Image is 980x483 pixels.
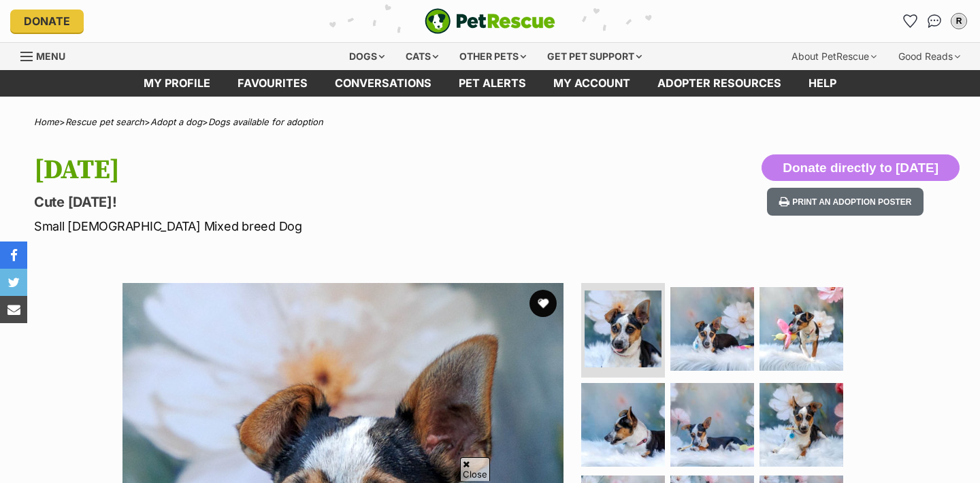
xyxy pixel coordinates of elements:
[150,116,202,127] a: Adopt a dog
[20,43,75,67] a: Menu
[767,188,924,216] button: Print an adoption poster
[321,70,445,97] a: conversations
[795,70,850,97] a: Help
[762,154,960,182] button: Donate directly to [DATE]
[396,43,448,70] div: Cats
[10,10,84,33] a: Donate
[899,10,970,32] ul: Account quick links
[759,383,843,467] img: Photo of Karma
[644,70,795,97] a: Adopter resources
[224,70,321,97] a: Favourites
[581,383,665,467] img: Photo of Karma
[585,290,661,367] img: Photo of Karma
[36,50,65,62] span: Menu
[670,287,754,371] img: Photo of Karma
[340,43,394,70] div: Dogs
[899,10,921,32] a: Favourites
[924,10,945,32] a: Conversations
[460,457,490,481] span: Close
[952,14,966,28] div: R
[130,70,224,97] a: My profile
[540,70,644,97] a: My account
[34,193,598,212] p: Cute [DATE]!
[450,43,536,70] div: Other pets
[34,154,598,186] h1: [DATE]
[759,287,843,371] img: Photo of Karma
[889,43,970,70] div: Good Reads
[538,43,651,70] div: Get pet support
[445,70,540,97] a: Pet alerts
[34,116,59,127] a: Home
[34,217,598,235] p: Small [DEMOGRAPHIC_DATA] Mixed breed Dog
[670,383,754,467] img: Photo of Karma
[65,116,144,127] a: Rescue pet search
[425,8,555,34] a: PetRescue
[208,116,323,127] a: Dogs available for adoption
[948,10,970,32] button: My account
[782,43,886,70] div: About PetRescue
[425,8,555,34] img: logo-e224e6f780fb5917bec1dbf3a21bbac754714ae5b6737aabdf751b685950b380.svg
[928,14,942,28] img: chat-41dd97257d64d25036548639549fe6c8038ab92f7586957e7f3b1b290dea8141.svg
[529,290,557,317] button: favourite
